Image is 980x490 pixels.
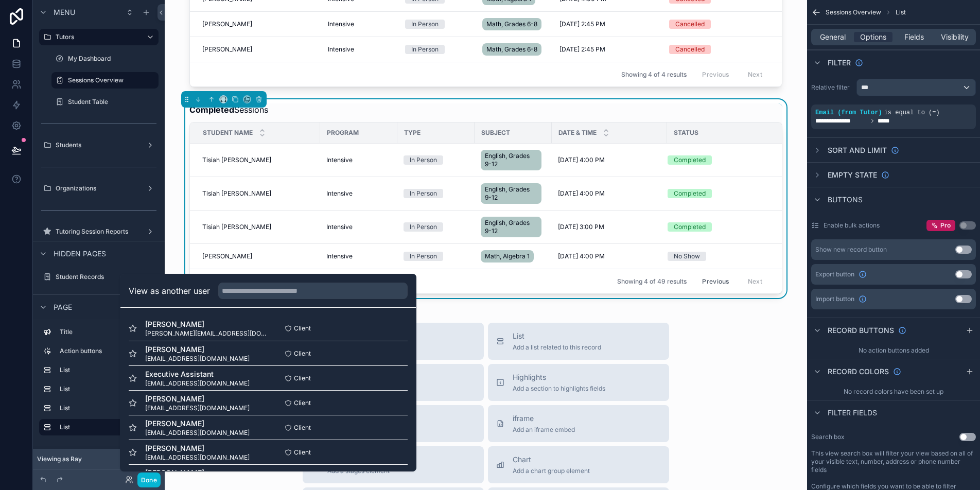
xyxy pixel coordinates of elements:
[145,418,250,429] span: [PERSON_NAME]
[145,453,250,462] span: [EMAIL_ADDRESS][DOMAIN_NAME]
[513,384,605,393] span: Add a section to highlights fields
[481,148,546,172] a: English, Grades 9-12
[558,189,661,198] a: [DATE] 4:00 PM
[410,222,437,232] div: In Person
[39,223,159,240] a: Tutoring Session Reports
[145,404,250,412] span: [EMAIL_ADDRESS][DOMAIN_NAME]
[202,223,314,231] a: Tisiah [PERSON_NAME]
[896,8,906,16] span: List
[488,405,669,442] button: iframeAdd an iframe embed
[811,433,845,441] label: Search box
[513,467,590,475] span: Add a chart group element
[56,273,156,281] label: Student Records
[145,355,250,363] span: [EMAIL_ADDRESS][DOMAIN_NAME]
[326,189,391,198] a: Intensive
[826,8,881,16] span: Sessions Overview
[326,156,353,164] span: Intensive
[39,137,159,153] a: Students
[815,295,854,303] span: Import button
[558,189,605,198] span: [DATE] 4:00 PM
[68,76,152,84] label: Sessions Overview
[485,219,537,235] span: English, Grades 9-12
[54,302,72,312] span: Page
[68,98,156,106] label: Student Table
[828,170,877,180] span: Empty state
[60,366,154,374] label: List
[326,252,353,260] span: Intensive
[481,181,546,206] a: English, Grades 9-12
[824,221,880,230] label: Enable bulk actions
[481,215,546,239] a: English, Grades 9-12
[617,277,687,286] span: Showing 4 of 49 results
[60,328,154,336] label: Title
[884,109,940,116] span: is equal to (=)
[513,413,575,424] span: iframe
[294,399,311,407] span: Client
[189,104,234,115] strong: Completed
[410,155,437,165] div: In Person
[410,252,437,261] div: In Person
[145,344,250,355] span: [PERSON_NAME]
[56,141,142,149] label: Students
[674,189,706,198] div: Completed
[202,156,314,164] a: Tisiah [PERSON_NAME]
[145,394,250,404] span: [PERSON_NAME]
[828,408,877,418] span: Filter fields
[137,472,161,487] button: Done
[145,329,268,338] span: [PERSON_NAME][EMAIL_ADDRESS][DOMAIN_NAME]
[558,156,661,164] a: [DATE] 4:00 PM
[202,252,314,260] a: [PERSON_NAME]
[203,129,253,137] span: Student Name
[294,448,311,457] span: Client
[56,33,138,41] label: Tutors
[513,343,601,352] span: Add a list related to this record
[668,252,778,261] a: No Show
[558,252,605,260] span: [DATE] 4:00 PM
[294,324,311,332] span: Client
[940,221,951,230] span: Pro
[481,129,510,137] span: Subject
[51,94,159,110] a: Student Table
[37,455,82,463] span: Viewing as Ray
[202,252,252,260] span: [PERSON_NAME]
[60,404,154,412] label: List
[326,156,391,164] a: Intensive
[189,103,268,116] span: Sessions
[68,55,156,63] label: My Dashboard
[404,222,468,232] a: In Person
[807,342,980,359] div: No action buttons added
[513,454,590,465] span: Chart
[674,222,706,232] div: Completed
[54,249,106,259] span: Hidden pages
[828,366,889,377] span: Record colors
[56,184,142,192] label: Organizations
[51,72,159,89] a: Sessions Overview
[481,248,546,265] a: Math, Algebra 1
[815,246,887,254] div: Show new record button
[56,227,142,236] label: Tutoring Session Reports
[513,372,605,382] span: Highlights
[145,429,250,437] span: [EMAIL_ADDRESS][DOMAIN_NAME]
[811,449,976,474] label: This view search box will filter your view based on all of your visible text, number, address or ...
[294,349,311,358] span: Client
[941,32,969,42] span: Visibility
[326,252,391,260] a: Intensive
[695,273,736,289] button: Previous
[828,58,851,68] span: Filter
[558,252,661,260] a: [DATE] 4:00 PM
[828,325,894,336] span: Record buttons
[828,145,887,155] span: Sort And Limit
[674,155,706,165] div: Completed
[39,269,159,285] a: Student Records
[513,426,575,434] span: Add an iframe embed
[326,189,353,198] span: Intensive
[558,129,597,137] span: Date & Time
[674,252,700,261] div: No Show
[145,379,250,388] span: [EMAIL_ADDRESS][DOMAIN_NAME]
[811,83,852,92] label: Relative filter
[202,189,271,198] span: Tisiah [PERSON_NAME]
[674,129,698,137] span: Status
[668,189,778,198] a: Completed
[860,32,886,42] span: Options
[485,252,530,260] span: Math, Algebra 1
